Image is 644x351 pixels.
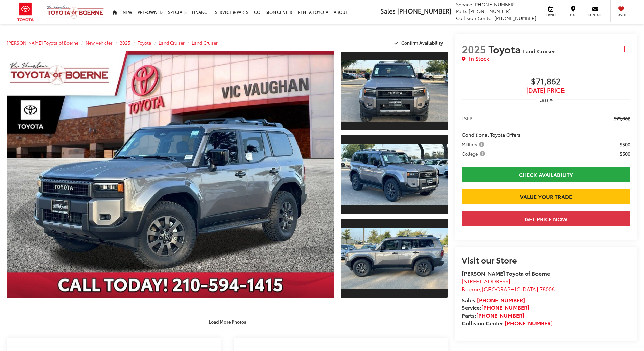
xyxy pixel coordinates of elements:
a: Value Your Trade [462,189,630,204]
span: $71,862 [462,77,630,87]
a: [PHONE_NUMBER] [477,296,525,304]
span: Toyota [488,42,523,56]
span: $500 [620,150,630,157]
span: TSRP: [462,115,474,122]
a: [PHONE_NUMBER] [505,319,553,327]
a: Toyota [138,40,151,46]
a: Check Availability [462,167,630,182]
button: Less [536,94,556,106]
a: Expand Photo 3 [341,219,448,299]
a: [PHONE_NUMBER] [481,303,529,311]
a: [STREET_ADDRESS] Boerne,[GEOGRAPHIC_DATA] 78006 [462,277,555,293]
span: [DATE] Price: [462,87,630,94]
a: Expand Photo 1 [341,51,448,131]
button: Load More Photos [204,316,251,327]
span: Less [539,97,548,103]
a: [PERSON_NAME] Toyota of Boerne [7,40,78,46]
button: Confirm Availability [390,37,448,49]
span: Service [543,12,558,17]
button: College [462,150,487,157]
span: Conditional Toyota Offers [462,131,520,138]
span: [STREET_ADDRESS] [462,277,510,285]
span: Service [456,1,472,8]
a: New Vehicles [86,40,113,46]
span: [PHONE_NUMBER] [494,15,536,21]
span: In Stock [469,55,489,62]
span: Map [566,12,580,17]
span: Contact [588,12,603,17]
span: [PHONE_NUMBER] [469,8,511,15]
a: 2025 [120,40,130,46]
button: Get Price Now [462,211,630,226]
span: Confirm Availability [401,40,443,46]
a: Expand Photo 0 [7,51,334,298]
a: Land Cruiser [192,40,218,46]
strong: Service: [462,303,529,311]
img: 2025 Toyota Land Cruiser Land Cruiser [3,50,337,300]
img: Vic Vaughan Toyota of Boerne [47,5,104,19]
a: Expand Photo 2 [341,135,448,215]
span: dropdown dots [624,46,625,52]
span: Parts [456,8,467,15]
span: Collision Center [456,15,493,21]
h2: Visit our Store [462,255,630,264]
span: Military [462,141,486,148]
span: 78006 [540,285,555,293]
a: [PHONE_NUMBER] [476,311,524,319]
span: [PHONE_NUMBER] [473,1,516,8]
span: Boerne [462,285,480,293]
span: Saved [614,12,629,17]
button: Military [462,141,487,148]
strong: Parts: [462,311,524,319]
a: Land Cruiser [159,40,185,46]
span: 2025 [462,42,486,56]
strong: Collision Center: [462,319,553,327]
img: 2025 Toyota Land Cruiser Land Cruiser [340,60,449,122]
span: , [462,285,555,293]
span: [GEOGRAPHIC_DATA] [482,285,538,293]
strong: Sales: [462,296,525,304]
img: 2025 Toyota Land Cruiser Land Cruiser [340,144,449,205]
button: Actions [619,43,630,55]
img: 2025 Toyota Land Cruiser Land Cruiser [340,228,449,289]
span: [PHONE_NUMBER] [397,6,451,15]
span: Land Cruiser [523,47,555,55]
span: Sales [380,6,396,15]
span: $500 [620,141,630,148]
span: $71,862 [614,115,630,122]
span: College [462,150,486,157]
strong: [PERSON_NAME] Toyota of Boerne [462,269,550,277]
